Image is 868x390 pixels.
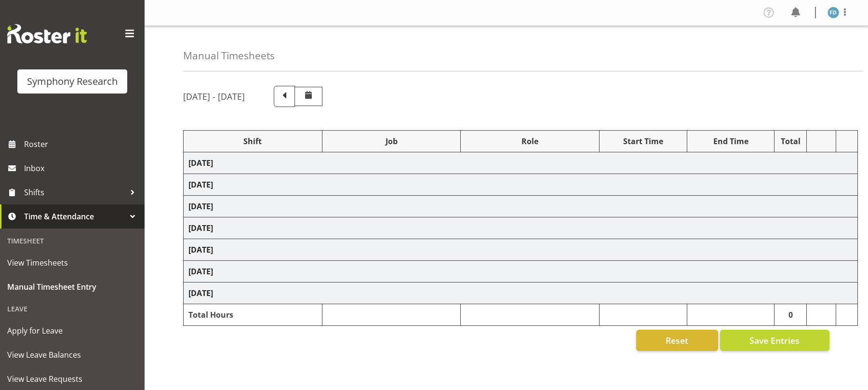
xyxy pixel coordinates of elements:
[184,261,858,282] td: [DATE]
[720,330,829,351] button: Save Entries
[2,343,142,367] a: View Leave Balances
[7,323,137,338] span: Apply for Leave
[2,275,142,299] a: Manual Timesheet Entry
[24,161,140,175] span: Inbox
[779,135,801,147] div: Total
[24,209,125,224] span: Time & Attendance
[7,24,87,43] img: Rosterit website logo
[828,7,839,18] img: foziah-dean1868.jpg
[466,135,594,147] div: Role
[2,319,142,343] a: Apply for Leave
[775,304,807,326] td: 0
[184,152,858,174] td: [DATE]
[692,135,770,147] div: End Time
[184,239,858,261] td: [DATE]
[7,372,137,386] span: View Leave Requests
[2,251,142,275] a: View Timesheets
[184,217,858,239] td: [DATE]
[7,280,137,294] span: Manual Timesheet Entry
[183,50,275,61] h4: Manual Timesheets
[7,256,137,270] span: View Timesheets
[184,282,858,304] td: [DATE]
[749,334,800,347] span: Save Entries
[604,135,682,147] div: Start Time
[666,334,688,347] span: Reset
[188,135,317,147] div: Shift
[184,304,322,326] td: Total Hours
[7,348,137,362] span: View Leave Balances
[2,231,142,251] div: Timesheet
[636,330,718,351] button: Reset
[183,91,245,102] h5: [DATE] - [DATE]
[2,299,142,319] div: Leave
[327,135,456,147] div: Job
[184,174,858,196] td: [DATE]
[27,74,118,89] div: Symphony Research
[184,196,858,217] td: [DATE]
[24,185,125,200] span: Shifts
[24,137,140,151] span: Roster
